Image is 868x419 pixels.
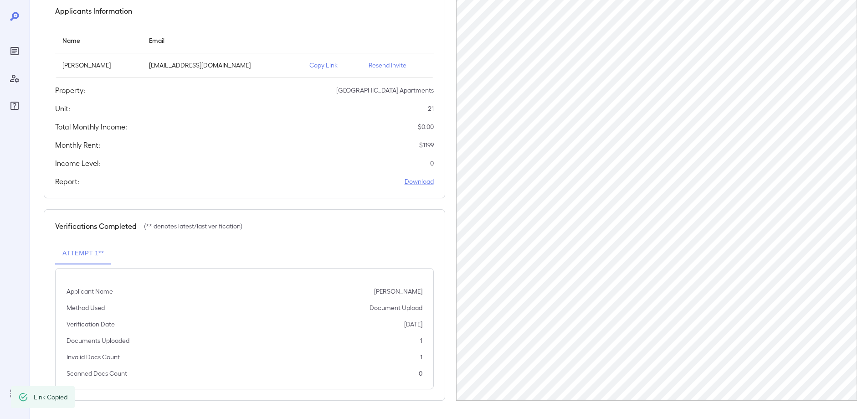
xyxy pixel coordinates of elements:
[309,61,354,70] p: Copy Link
[55,140,100,150] h5: Monthly Rent:
[55,103,70,114] h5: Unit:
[67,287,113,296] p: Applicant Name
[7,71,22,86] div: Manage Users
[142,27,302,53] th: Email
[7,44,22,58] div: Reports
[55,5,132,16] h5: Applicants Information
[62,61,134,70] p: [PERSON_NAME]
[419,140,434,150] p: $ 1199
[428,104,434,113] p: 21
[370,303,422,312] p: Document Upload
[55,158,100,169] h5: Income Level:
[404,320,422,329] p: [DATE]
[374,287,422,296] p: [PERSON_NAME]
[369,61,426,70] p: Resend Invite
[67,369,127,378] p: Scanned Docs Count
[405,177,434,186] a: Download
[34,389,67,405] div: Link Copied
[55,121,127,132] h5: Total Monthly Income:
[67,303,105,312] p: Method Used
[55,176,79,187] h5: Report:
[55,85,85,96] h5: Property:
[55,221,137,232] h5: Verifications Completed
[55,243,111,264] button: Attempt 1**
[7,386,22,401] div: Log Out
[67,352,120,362] p: Invalid Docs Count
[144,222,242,231] p: (** denotes latest/last verification)
[420,336,422,345] p: 1
[149,61,295,70] p: [EMAIL_ADDRESS][DOMAIN_NAME]
[55,27,142,53] th: Name
[430,159,434,168] p: 0
[67,336,129,345] p: Documents Uploaded
[419,369,422,378] p: 0
[7,98,22,113] div: FAQ
[336,86,434,95] p: [GEOGRAPHIC_DATA] Apartments
[67,320,115,329] p: Verification Date
[418,122,434,131] p: $ 0.00
[55,27,434,78] table: simple table
[420,352,422,362] p: 1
